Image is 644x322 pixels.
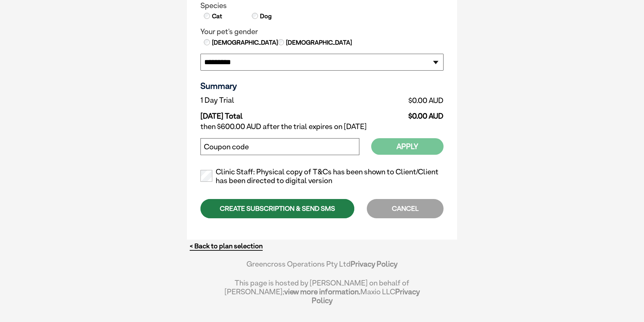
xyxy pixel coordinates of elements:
a: view more information. [284,287,360,296]
input: Clinic Staff: Physical copy of T&Cs has been shown to Client/Client has been directed to digital ... [200,170,212,182]
h3: Summary [200,81,444,91]
legend: Species [200,1,444,10]
div: CANCEL [367,199,444,218]
legend: Your pet's gender [200,27,444,36]
button: Apply [371,138,444,155]
label: Coupon code [204,143,249,151]
td: then $600.00 AUD after the trial expires on [DATE] [200,121,444,133]
td: 1 Day Trial [200,94,333,106]
a: Privacy Policy [312,287,420,305]
td: $0.00 AUD [333,106,444,121]
label: Clinic Staff: Physical copy of T&Cs has been shown to Client/Client has been directed to digital ... [200,168,444,185]
td: [DATE] Total [200,106,333,121]
div: CREATE SUBSCRIPTION & SEND SMS [200,199,354,218]
div: This page is hosted by [PERSON_NAME] on behalf of [PERSON_NAME]; Maxio LLC [224,275,420,305]
a: Privacy Policy [351,259,398,268]
a: < Back to plan selection [190,242,263,250]
div: Greencross Operations Pty Ltd [224,259,420,275]
td: $0.00 AUD [333,94,444,106]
